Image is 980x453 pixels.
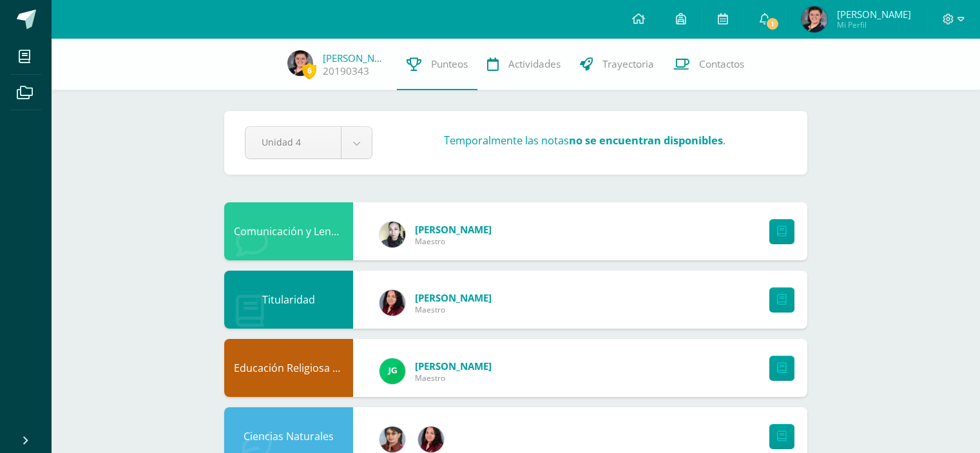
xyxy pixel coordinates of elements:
[245,127,372,159] a: Unidad 4
[224,271,353,329] div: Titularidad
[380,427,405,452] img: 62738a800ecd8b6fa95d10d0b85c3dbc.png
[302,63,316,79] span: 6
[765,17,779,31] span: 1
[415,236,492,247] span: Maestro
[287,50,313,76] img: 34b7bb1faa746cc9726c0c91e4880e52.png
[602,57,654,71] span: Trayectoria
[418,427,444,452] img: 7420dd8cffec07cce464df0021f01d4a.png
[323,64,369,78] a: 20190343
[397,39,477,90] a: Punteos
[569,133,723,148] strong: no se encuentran disponibles
[380,358,405,384] img: 3da61d9b1d2c0c7b8f7e89c78bbce001.png
[570,39,664,90] a: Trayectoria
[262,127,325,157] span: Unidad 4
[444,133,725,148] h3: Temporalmente las notas .
[380,290,405,316] img: 7420dd8cffec07cce464df0021f01d4a.png
[415,223,492,236] span: [PERSON_NAME]
[323,52,387,64] a: [PERSON_NAME]
[837,8,911,21] span: [PERSON_NAME]
[415,360,492,372] span: [PERSON_NAME]
[837,19,911,30] span: Mi Perfil
[477,39,570,90] a: Actividades
[699,57,744,71] span: Contactos
[415,291,492,304] span: [PERSON_NAME]
[380,222,405,247] img: 119c9a59dca757fc394b575038654f60.png
[508,57,561,71] span: Actividades
[664,39,754,90] a: Contactos
[224,339,353,397] div: Educación Religiosa Escolar
[415,372,492,383] span: Maestro
[802,6,827,32] img: 34b7bb1faa746cc9726c0c91e4880e52.png
[431,57,468,71] span: Punteos
[224,202,353,260] div: Comunicación y Lenguaje, Idioma Extranjero Inglés
[415,304,492,315] span: Maestro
